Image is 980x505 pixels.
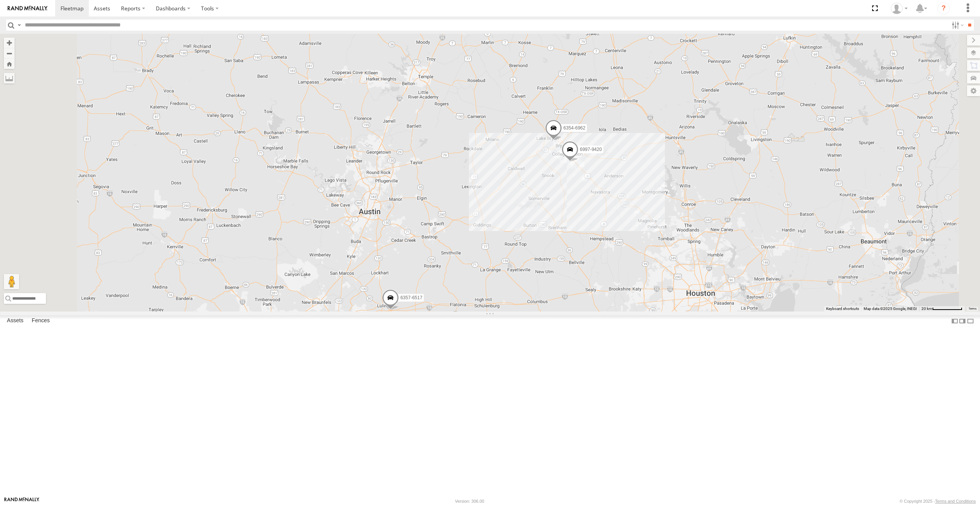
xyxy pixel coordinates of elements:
[919,306,965,312] button: Map Scale: 20 km per 75 pixels
[900,499,976,503] div: © Copyright 2025 -
[967,315,974,326] label: Hide Summary Table
[28,316,54,326] label: Fences
[969,307,977,310] a: Terms (opens in new tab)
[951,315,959,326] label: Dock Summary Table to the Left
[16,20,22,31] label: Search Query
[967,85,980,96] label: Map Settings
[921,307,932,311] span: 20 km
[8,6,47,11] img: rand-logo.svg
[864,307,917,311] span: Map data ©2025 Google, INEGI
[4,59,15,69] button: Zoom Home
[935,499,976,503] a: Terms and Conditions
[4,497,39,505] a: Visit our Website
[563,125,585,131] span: 6354-6962
[580,147,602,152] span: 6997-9420
[3,316,27,326] label: Assets
[4,73,15,84] label: Measure
[888,3,910,14] div: Dale Clarke
[959,315,966,326] label: Dock Summary Table to the Right
[400,295,422,300] span: 6357-6517
[455,499,484,503] div: Version: 306.00
[4,48,15,59] button: Zoom out
[938,2,950,15] i: ?
[4,38,15,48] button: Zoom in
[4,274,19,289] button: Drag Pegman onto the map to open Street View
[826,306,859,312] button: Keyboard shortcuts
[949,20,965,31] label: Search Filter Options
